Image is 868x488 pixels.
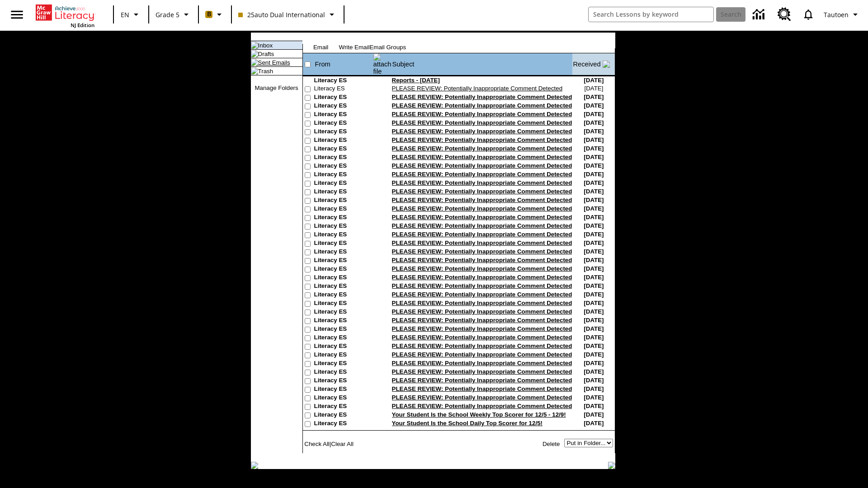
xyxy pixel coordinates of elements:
[314,128,373,136] td: Literacy ES
[314,420,373,428] td: Literacy ES
[314,136,373,145] td: Literacy ES
[392,282,572,289] a: PLEASE REVIEW: Potentially Inappropriate Comment Detected
[584,162,604,169] nobr: [DATE]
[584,291,604,298] nobr: [DATE]
[584,136,604,143] nobr: [DATE]
[584,385,604,392] nobr: [DATE]
[392,351,572,358] a: PLEASE REVIEW: Potentially Inappropriate Comment Detected
[392,197,572,203] a: PLEASE REVIEW: Potentially Inappropriate Comment Detected
[314,102,373,111] td: Literacy ES
[314,325,373,334] td: Literacy ES
[152,6,195,23] button: Grade: Grade 5, Select a grade
[251,462,258,469] img: table_footer_left.gif
[392,85,563,92] a: PLEASE REVIEW: Potentially Inappropriate Comment Detected
[584,222,604,229] nobr: [DATE]
[392,325,572,332] a: PLEASE REVIEW: Potentially Inappropriate Comment Detected
[824,10,849,19] span: Tautoen
[314,282,373,291] td: Literacy ES
[392,420,543,427] a: Your Student Is the School Daily Top Scorer for 12/5!
[314,171,373,179] td: Literacy ES
[392,343,572,349] a: PLEASE REVIEW: Potentially Inappropriate Comment Detected
[584,154,604,160] nobr: [DATE]
[314,214,373,222] td: Literacy ES
[584,300,604,306] nobr: [DATE]
[584,188,604,195] nobr: [DATE]
[584,351,604,358] nobr: [DATE]
[255,84,298,91] a: Manage Folders
[392,119,572,126] a: PLEASE REVIEW: Potentially Inappropriate Comment Detected
[392,205,572,212] a: PLEASE REVIEW: Potentially Inappropriate Comment Detected
[314,145,373,154] td: Literacy ES
[314,197,373,205] td: Literacy ES
[121,10,129,19] span: EN
[573,61,600,68] a: Received
[392,188,572,195] a: PLEASE REVIEW: Potentially Inappropriate Comment Detected
[820,6,864,23] button: Profile/Settings
[258,42,273,49] a: Inbox
[314,317,373,325] td: Literacy ES
[251,67,258,75] img: folder_icon.gif
[314,222,373,231] td: Literacy ES
[235,6,341,23] button: Class: 25auto Dual International, Select your class
[584,231,604,238] nobr: [DATE]
[238,10,325,19] span: 25auto Dual International
[314,377,373,385] td: Literacy ES
[303,439,392,449] td: |
[584,317,604,324] nobr: [DATE]
[314,368,373,377] td: Literacy ES
[584,214,604,221] nobr: [DATE]
[314,394,373,403] td: Literacy ES
[584,360,604,366] nobr: [DATE]
[314,94,373,102] td: Literacy ES
[584,248,604,255] nobr: [DATE]
[608,462,615,469] img: table_footer_right.gif
[314,188,373,197] td: Literacy ES
[392,111,572,117] a: PLEASE REVIEW: Potentially Inappropriate Comment Detected
[314,403,373,411] td: Literacy ES
[584,420,604,427] nobr: [DATE]
[584,111,604,117] nobr: [DATE]
[392,77,440,84] a: Reports - [DATE]
[202,6,228,23] button: Boost Class color is peach. Change class color
[392,222,572,229] a: PLEASE REVIEW: Potentially Inappropriate Comment Detected
[392,171,572,178] a: PLEASE REVIEW: Potentially Inappropriate Comment Detected
[772,2,797,27] a: Resource Center, Will open in new tab
[584,179,604,186] nobr: [DATE]
[603,61,610,68] img: arrow_down.gif
[392,239,572,246] a: PLEASE REVIEW: Potentially Inappropriate Comment Detected
[258,51,274,57] a: Drafts
[392,368,572,375] a: PLEASE REVIEW: Potentially Inappropriate Comment Detected
[392,162,572,169] a: PLEASE REVIEW: Potentially Inappropriate Comment Detected
[584,394,604,401] nobr: [DATE]
[392,411,566,418] a: Your Student Is the School Weekly Top Scorer for 12/5 - 12/9!
[584,171,604,178] nobr: [DATE]
[258,68,274,75] a: Trash
[373,53,392,75] img: attach file
[584,145,604,152] nobr: [DATE]
[314,308,373,317] td: Literacy ES
[584,119,604,126] nobr: [DATE]
[156,10,179,19] span: Grade 5
[584,403,604,409] nobr: [DATE]
[315,61,330,68] a: From
[584,128,604,135] nobr: [DATE]
[392,154,572,160] a: PLEASE REVIEW: Potentially Inappropriate Comment Detected
[584,274,604,281] nobr: [DATE]
[392,300,572,306] a: PLEASE REVIEW: Potentially Inappropriate Comment Detected
[589,7,713,22] input: search field
[584,282,604,289] nobr: [DATE]
[339,44,370,51] a: Write Email
[313,44,328,51] a: Email
[584,325,604,332] nobr: [DATE]
[747,2,772,27] a: Data Center
[314,248,373,257] td: Literacy ES
[314,334,373,343] td: Literacy ES
[331,441,354,447] a: Clear All
[314,239,373,248] td: Literacy ES
[314,205,373,214] td: Literacy ES
[392,274,572,281] a: PLEASE REVIEW: Potentially Inappropriate Comment Detected
[584,239,604,246] nobr: [DATE]
[392,308,572,315] a: PLEASE REVIEW: Potentially Inappropriate Comment Detected
[584,94,604,100] nobr: [DATE]
[392,385,572,392] a: PLEASE REVIEW: Potentially Inappropriate Comment Detected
